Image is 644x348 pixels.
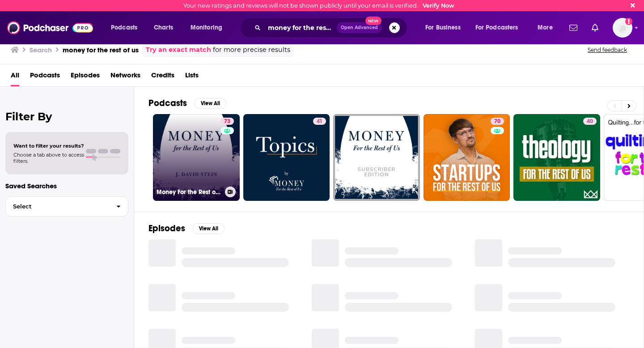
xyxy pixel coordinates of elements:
[585,46,630,54] button: Send feedback
[194,98,226,109] button: View All
[148,98,187,109] h2: Podcasts
[63,46,139,54] h3: money for the rest of us
[248,17,416,38] div: Search podcasts, credits, & more...
[588,20,602,35] a: Show notifications dropdown
[341,25,378,30] span: Open Advanced
[30,46,52,54] h3: Search
[148,223,225,234] a: EpisodesView All
[148,98,226,109] a: PodcastsView All
[566,20,581,35] a: Show notifications dropdown
[71,68,100,86] a: Episodes
[337,22,382,33] button: Open AdvancedNew
[587,117,593,126] span: 40
[191,21,222,34] span: Monitoring
[11,68,19,86] a: All
[243,114,330,201] a: 41
[317,117,322,126] span: 41
[313,118,326,125] a: 41
[105,21,149,35] button: open menu
[5,110,128,123] h2: Filter By
[513,114,600,201] a: 40
[13,143,84,149] span: Want to filter your results?
[583,118,597,125] a: 40
[475,21,518,34] span: For Podcasters
[491,118,504,125] a: 70
[6,204,109,209] span: Select
[157,188,221,196] h3: Money For the Rest of Us
[5,182,128,190] p: Saved Searches
[213,45,290,55] span: for more precise results
[151,68,174,86] a: Credits
[30,68,60,86] a: Podcasts
[224,117,230,126] span: 73
[111,21,137,34] span: Podcasts
[5,196,128,216] button: Select
[183,2,454,9] div: Your new ratings and reviews will not be shown publicly until your email is verified.
[110,68,140,86] a: Networks
[531,21,564,35] button: open menu
[13,152,84,164] span: Choose a tab above to access filters.
[419,21,472,35] button: open menu
[153,114,240,201] a: 73Money For the Rest of Us
[423,2,454,9] a: Verify Now
[613,18,632,38] img: User Profile
[424,114,510,201] a: 70
[220,118,234,125] a: 73
[365,17,381,25] span: New
[148,223,185,234] h2: Episodes
[146,45,211,55] a: Try an exact match
[185,68,199,86] a: Lists
[494,117,500,126] span: 70
[264,21,337,35] input: Search podcasts, credits, & more...
[613,18,632,38] span: Logged in as tgilbride
[425,21,461,34] span: For Business
[470,21,531,35] button: open menu
[625,18,632,25] svg: Email not verified
[7,19,93,36] img: Podchaser - Follow, Share and Rate Podcasts
[184,21,234,35] button: open menu
[192,223,225,234] button: View All
[538,21,553,34] span: More
[148,21,178,35] a: Charts
[613,18,632,38] button: Show profile menu
[154,21,173,34] span: Charts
